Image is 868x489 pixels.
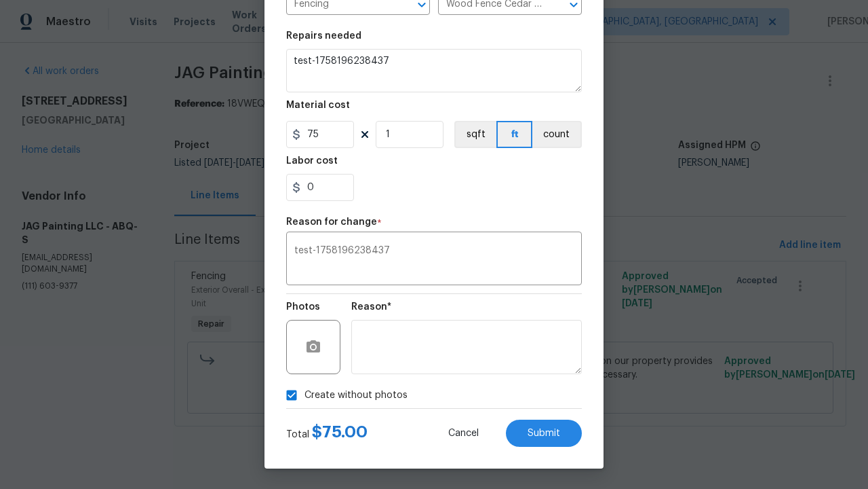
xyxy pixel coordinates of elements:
h5: Repairs needed [286,31,361,41]
span: $ 75.00 [312,424,368,440]
h5: Reason for change [286,217,377,227]
textarea: test-1758196238437 [294,246,574,274]
span: Create without photos [304,388,408,403]
textarea: test-1758196238437 [286,49,582,92]
span: Cancel [448,429,479,439]
button: ft [496,121,532,148]
h5: Photos [286,302,320,312]
h5: Material cost [286,101,350,110]
h5: Reason* [351,302,391,312]
button: Submit [506,420,582,447]
button: Cancel [427,420,500,447]
span: Submit [528,429,560,439]
button: count [532,121,582,148]
button: sqft [454,121,496,148]
div: Total [286,425,368,441]
h5: Labor cost [286,156,338,166]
